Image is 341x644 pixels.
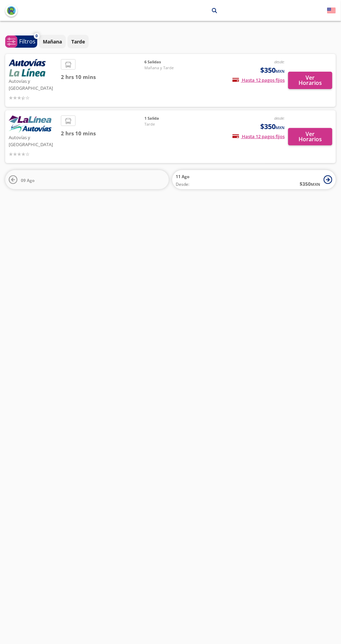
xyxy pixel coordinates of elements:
small: MXN [311,182,320,187]
em: desde: [274,59,285,64]
span: 0 [36,33,38,39]
span: Mañana y Tarde [144,65,193,71]
span: Tarde [144,121,193,127]
button: back [5,5,17,17]
p: Filtros [19,37,35,46]
span: $350 [260,65,285,75]
span: Hasta 12 pagos fijos [232,133,285,140]
button: 11 AgoDesde:$350MXN [172,170,336,189]
button: Ver Horarios [288,128,332,145]
span: 2 hrs 10 mins [61,73,144,81]
span: $ 350 [300,180,320,188]
p: Zitácuaro [126,7,149,14]
button: 0Filtros [5,35,37,48]
em: desde: [274,116,285,121]
img: Autovías y La Línea [9,116,51,133]
button: 09 Ago [5,170,169,189]
p: Mañana [43,38,62,45]
span: 6 Salidas [144,59,193,65]
button: Mañana [39,35,66,48]
span: 1 Salida [144,116,193,121]
span: $350 [260,121,285,132]
p: [GEOGRAPHIC_DATA] [157,7,207,14]
button: Tarde [68,35,89,48]
p: Tarde [71,38,85,45]
span: 2 hrs 10 mins [61,129,144,137]
small: MXN [276,125,285,130]
p: Autovías y [GEOGRAPHIC_DATA] [9,77,57,92]
button: English [327,6,336,15]
span: Hasta 12 pagos fijos [232,77,285,83]
img: Autovías y La Línea [9,59,46,77]
p: Autovías y [GEOGRAPHIC_DATA] [9,133,57,148]
button: Ver Horarios [288,72,332,89]
span: 09 Ago [21,177,34,183]
span: Desde: [176,181,189,188]
span: 11 Ago [176,174,189,180]
small: MXN [276,69,285,74]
